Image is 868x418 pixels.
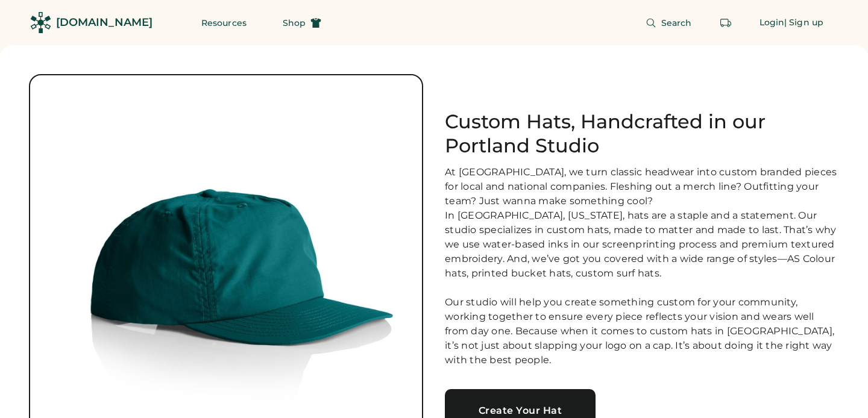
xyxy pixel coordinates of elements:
button: Shop [268,11,336,35]
button: Search [631,11,706,35]
div: [DOMAIN_NAME] [56,15,153,30]
img: Rendered Logo - Screens [30,12,51,33]
h1: Custom Hats, Handcrafted in our Portland Studio [445,110,839,158]
span: Search [661,19,692,27]
div: Create Your Hat [459,406,581,416]
button: Resources [187,11,261,35]
div: Login [759,17,785,29]
div: | Sign up [784,17,823,29]
span: Shop [283,19,306,27]
button: Retrieve an order [714,11,738,35]
div: At [GEOGRAPHIC_DATA], we turn classic headwear into custom branded pieces for local and national ... [445,165,839,367]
